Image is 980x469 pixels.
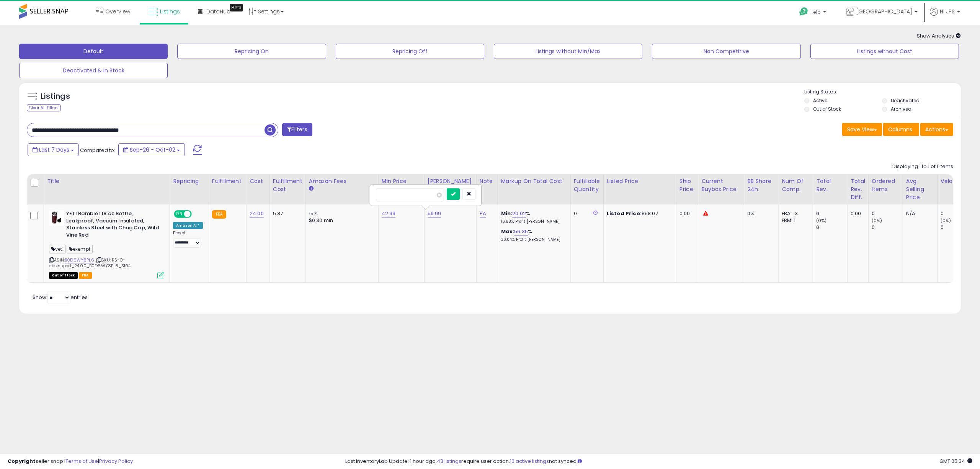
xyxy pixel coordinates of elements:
[891,97,920,104] label: Deactivated
[782,177,810,193] div: Num of Comp.
[941,210,972,217] div: 0
[883,123,919,136] button: Columns
[501,228,514,235] b: Max:
[816,177,844,193] div: Total Rev.
[930,8,960,25] a: Hi JPS
[382,210,396,217] a: 42.99
[872,224,903,231] div: 0
[28,143,79,156] button: Last 7 Days
[177,44,326,59] button: Repricing On
[382,177,421,185] div: Min Price
[941,224,972,231] div: 0
[941,177,969,185] div: Velocity
[65,257,94,263] a: B0D6WY8PL6
[160,8,180,15] span: Listings
[501,210,513,217] b: Min:
[309,177,375,185] div: Amazon Fees
[501,210,565,224] div: %
[250,210,264,217] a: 24.00
[872,177,900,193] div: Ordered Items
[428,177,473,185] div: [PERSON_NAME]
[250,177,266,185] div: Cost
[27,104,61,111] div: Clear All Filters
[888,126,912,133] span: Columns
[607,210,642,217] b: Listed Price:
[309,185,314,192] small: Amazon Fees.
[230,4,243,11] div: Tooltip anchor
[173,230,203,248] div: Preset:
[851,210,862,217] div: 0.00
[480,210,486,217] a: PA
[906,177,934,201] div: Avg Selling Price
[66,210,159,240] b: YETI Rambler 18 oz Bottle, Leakproof, Vacuum Insulated, Stainless Steel with Chug Cap, Wild Vine Red
[872,217,882,224] small: (0%)
[679,177,695,193] div: Ship Price
[652,44,800,59] button: Non Competitive
[804,88,961,96] p: Listing States:
[782,217,807,224] div: FBM: 1
[917,32,961,39] span: Show Analytics
[810,44,959,59] button: Listings without Cost
[701,177,741,193] div: Current Buybox Price
[679,210,692,217] div: 0.00
[191,211,203,217] span: OFF
[816,210,847,217] div: 0
[336,44,484,59] button: Repricing Off
[813,97,827,104] label: Active
[49,210,64,226] img: 31pDHi0eUpL._SL40_.jpg
[118,143,185,156] button: Sep-26 - Oct-02
[747,177,775,193] div: BB Share 24h.
[607,177,673,185] div: Listed Price
[282,123,312,136] button: Filters
[105,8,130,15] span: Overview
[574,177,600,193] div: Fulfillable Quantity
[41,91,70,102] h5: Listings
[799,7,808,16] i: Get Help
[80,147,115,154] span: Compared to:
[816,224,847,231] div: 0
[816,217,827,224] small: (0%)
[33,294,88,301] span: Show: entries
[851,177,865,201] div: Total Rev. Diff.
[428,210,441,217] a: 59.99
[856,8,912,15] span: [GEOGRAPHIC_DATA]
[79,272,92,279] span: FBA
[19,44,168,59] button: Default
[494,44,642,59] button: Listings without Min/Max
[273,210,300,217] div: 5.37
[49,245,66,253] span: yeti
[607,210,670,217] div: $58.07
[940,8,955,15] span: Hi JPS
[512,210,526,217] a: 20.02
[49,210,164,278] div: ASIN:
[574,210,598,217] div: 0
[47,177,167,185] div: Title
[173,222,203,229] div: Amazon AI *
[173,177,206,185] div: Repricing
[212,210,226,219] small: FBA
[793,1,834,25] a: Help
[920,123,953,136] button: Actions
[813,106,841,112] label: Out of Stock
[49,272,78,279] span: All listings that are currently out of stock and unavailable for purchase on Amazon
[501,237,565,242] p: 36.04% Profit [PERSON_NAME]
[514,228,528,235] a: 56.35
[872,210,903,217] div: 0
[891,106,911,112] label: Archived
[212,177,243,185] div: Fulfillment
[67,245,93,253] span: exempt
[175,211,184,217] span: ON
[501,228,565,242] div: %
[480,177,495,185] div: Note
[498,174,570,204] th: The percentage added to the cost of goods (COGS) that forms the calculator for Min & Max prices.
[273,177,302,193] div: Fulfillment Cost
[39,146,69,154] span: Last 7 Days
[782,210,807,217] div: FBA: 13
[941,217,951,224] small: (0%)
[49,257,131,268] span: | SKU: RS-O-dickssport_24.00_B0D6WY8PL6_3104
[19,63,168,78] button: Deactivated & In Stock
[906,210,931,217] div: N/A
[892,163,953,170] div: Displaying 1 to 1 of 1 items
[309,210,372,217] div: 15%
[810,9,821,15] span: Help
